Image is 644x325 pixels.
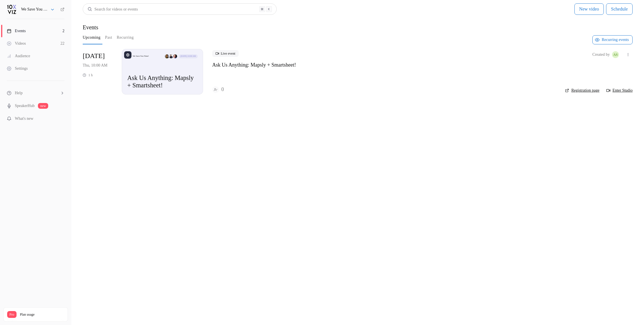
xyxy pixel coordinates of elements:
span: AS [613,51,618,58]
h6: We Save You Time! [21,7,48,12]
img: We Save You Time! [7,5,16,14]
iframe: Noticeable Trigger [58,116,64,121]
button: Recurring events [588,35,633,44]
p: We Save You Time! [133,55,151,58]
div: 1 h [83,73,92,77]
span: Created by [589,51,610,58]
li: help-dropdown-opener [7,90,64,96]
div: Oct 2 Thu, 10:00 AM (America/Denver) [83,49,113,94]
span: Pro [7,311,17,318]
span: Live event [212,50,240,57]
span: What's new [15,116,36,122]
span: [DATE] 10:00 AM [180,54,197,58]
a: 0 [212,86,224,93]
img: Dustin Wise [170,54,174,58]
div: Audience [7,53,32,59]
div: Videos [7,41,27,46]
div: Events [7,28,27,34]
button: New video [568,3,600,15]
a: Ask Us Anything: Mapsly + Smartsheet! [212,61,307,68]
p: Ask Us Anything: Mapsly + Smartsheet! [127,74,198,89]
button: Past [107,33,115,42]
span: [DATE] [83,51,103,60]
button: Recurring [120,33,139,42]
span: Help [15,90,23,96]
a: Ask Us Anything: Mapsly + Smartsheet!We Save You Time!Jennifer JonesDustin WiseNick R[DATE] 10:00... [122,49,203,94]
img: Nick R [166,54,170,58]
div: Search for videos or events [88,6,145,12]
span: Ashley Sage [612,51,619,58]
h4: 0 [221,86,224,93]
a: SpeakerHub [15,103,37,109]
div: Settings [7,66,30,71]
span: Thu, 10:00 AM [83,63,109,68]
h1: Events [83,24,100,31]
a: Enter Studio [604,88,633,93]
button: Schedule [603,3,633,15]
a: Registration page [558,88,597,93]
span: new [41,103,52,109]
img: Jennifer Jones [174,54,178,58]
button: Upcoming [83,33,102,42]
span: Plan usage [20,312,64,317]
